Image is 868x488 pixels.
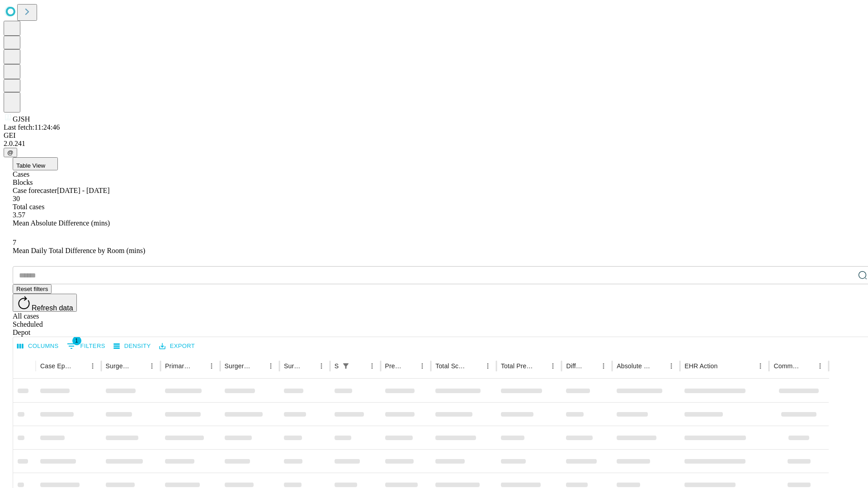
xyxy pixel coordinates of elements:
button: Sort [652,360,665,372]
button: Sort [74,360,86,372]
button: Menu [547,360,559,372]
button: @ [4,148,17,157]
button: Reset filters [13,284,52,294]
button: Menu [205,360,218,372]
div: Scheduled In Room Duration [335,362,339,370]
button: Menu [315,360,328,372]
div: GEI [4,131,864,140]
div: 1 active filter [340,360,352,372]
span: Mean Absolute Difference (mins) [13,219,110,227]
button: Refresh data [13,294,77,312]
div: Surgery Name [225,362,251,370]
button: Show filters [340,360,352,372]
span: Total cases [13,203,44,211]
div: Predicted In Room Duration [385,362,403,370]
button: Select columns [15,339,61,353]
div: Primary Service [165,362,191,370]
span: 1 [72,336,81,345]
div: Absolute Difference [617,362,651,370]
button: Menu [754,360,767,372]
button: Sort [252,360,264,372]
button: Table View [13,157,58,170]
span: Case forecaster [13,187,57,194]
div: Total Scheduled Duration [435,362,468,370]
button: Export [157,339,197,353]
button: Sort [302,360,315,372]
button: Sort [585,360,597,372]
span: @ [7,149,14,156]
button: Density [111,339,153,353]
button: Sort [133,360,146,372]
div: Difference [566,362,584,370]
button: Sort [534,360,547,372]
button: Sort [403,360,416,372]
button: Menu [146,360,158,372]
button: Menu [597,360,610,372]
span: Table View [16,162,45,169]
button: Menu [366,360,378,372]
span: Last fetch: 11:24:46 [4,123,60,131]
span: [DATE] - [DATE] [57,187,109,194]
span: Reset filters [16,286,48,292]
div: 2.0.241 [4,140,864,148]
div: EHR Action [684,362,717,370]
span: Refresh data [32,304,73,312]
button: Sort [801,360,814,372]
button: Menu [416,360,429,372]
div: Case Epic Id [40,362,73,370]
button: Menu [86,360,99,372]
div: Comments [774,362,800,370]
span: GJSH [13,115,30,123]
button: Menu [665,360,678,372]
span: 30 [13,195,20,202]
span: 7 [13,239,16,246]
button: Sort [353,360,366,372]
div: Total Predicted Duration [501,362,533,370]
span: Mean Daily Total Difference by Room (mins) [13,247,145,254]
span: 3.57 [13,211,25,219]
button: Menu [481,360,494,372]
button: Menu [814,360,826,372]
div: Surgery Date [284,362,302,370]
button: Sort [469,360,481,372]
button: Menu [264,360,277,372]
button: Sort [193,360,205,372]
div: Surgeon Name [106,362,132,370]
button: Show filters [65,339,108,353]
button: Sort [718,360,731,372]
